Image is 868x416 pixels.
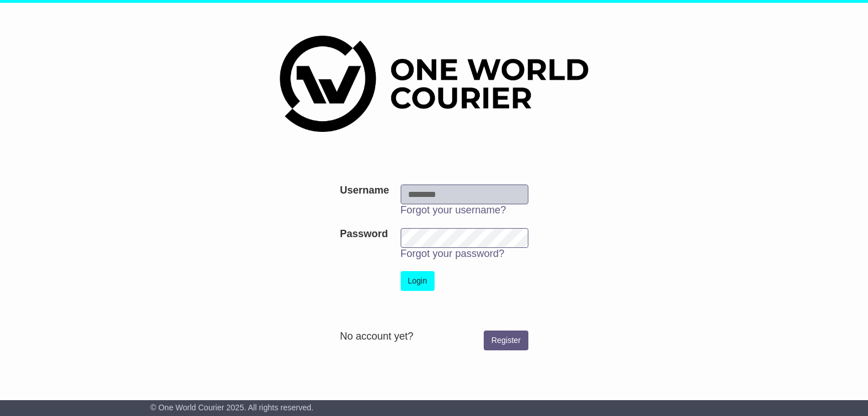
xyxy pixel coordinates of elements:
[401,248,505,259] a: Forgot your password?
[280,36,588,132] img: One World
[484,331,528,350] a: Register
[340,228,388,241] label: Password
[340,185,389,197] label: Username
[401,204,506,216] a: Forgot your username?
[401,271,435,291] button: Login
[150,403,314,412] span: © One World Courier 2025. All rights reserved.
[340,331,528,343] div: No account yet?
